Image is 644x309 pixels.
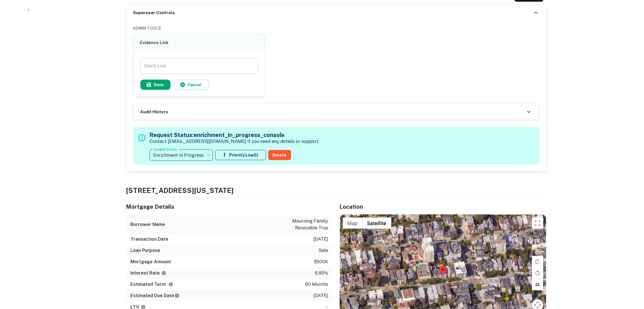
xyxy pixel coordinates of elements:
[340,203,546,211] h5: Location
[150,131,320,139] h5: Request Status: enrichment_in_progress_console
[126,185,546,195] h4: [STREET_ADDRESS][US_STATE]
[174,293,180,298] svg: Estimate is based on a standard schedule for this type of loan.
[131,281,173,288] h6: Estimated Term
[268,150,291,160] button: Delete
[314,292,328,299] p: [DATE]
[131,270,166,277] h6: Interest Rate
[131,221,165,228] h6: Borrower Name
[314,258,328,265] p: $500k
[154,147,177,152] label: Update Status
[616,264,644,291] iframe: Chat Widget
[150,138,320,145] p: Contact [EMAIL_ADDRESS][DOMAIN_NAME] if you need any details or support.
[532,217,543,229] button: Toggle fullscreen view
[174,80,209,90] button: Cancel
[140,109,168,115] h6: Audit History
[305,281,328,288] p: 60 months
[343,217,363,229] button: Show street map
[150,147,213,163] div: Enrichment In Progress
[532,256,543,267] button: Rotate map clockwise
[126,203,333,211] h5: Mortgage Details
[131,292,180,299] h6: Estimated Due Date
[131,236,169,243] h6: Transaction Date
[314,236,328,243] p: [DATE]
[168,282,173,287] svg: Term is based on a standard schedule for this type of loan.
[532,279,543,290] button: Tilt map
[140,40,259,46] h6: Evidence Link
[532,267,543,279] button: Rotate map counterclockwise
[319,247,328,254] p: sale
[215,150,266,160] button: Priority:Low(1)
[315,270,328,277] p: 6.85%
[131,247,161,254] h6: Loan Purpose
[133,25,539,31] h6: ADMIN TOOLS
[140,80,171,90] button: Save
[131,258,171,265] h6: Mortgage Amount
[278,218,328,231] p: mourning family revocable trus
[133,10,175,16] h6: Superuser Controls
[363,217,391,229] button: Show satellite imagery
[161,271,166,276] svg: The interest rates displayed on the website are for informational purposes only and may be report...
